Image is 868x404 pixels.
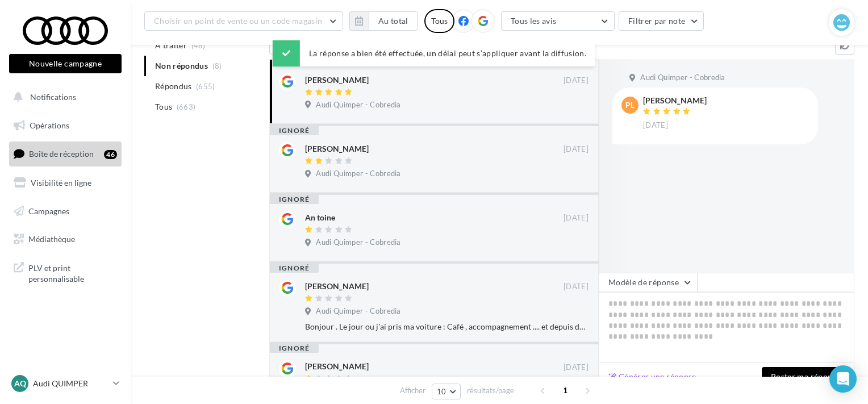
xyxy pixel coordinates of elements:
button: Au total [369,11,418,31]
a: Boîte de réception46 [7,141,124,166]
button: Générer une réponse [604,370,701,384]
div: La réponse a bien été effectuée, un délai peut s’appliquer avant la diffusion. [273,40,595,66]
span: [DATE] [564,144,589,155]
button: Modèle de réponse [599,273,698,292]
a: Médiathèque [7,227,124,251]
span: (48) [191,41,206,50]
p: Audi QUIMPER [33,378,108,389]
span: Boîte de réception [29,149,94,159]
span: Répondus [155,81,192,92]
button: Au total [349,11,418,31]
span: Visibilité en ligne [31,178,91,188]
a: Opérations [7,114,124,138]
div: [PERSON_NAME] [643,97,707,105]
span: 10 [437,387,446,396]
div: ignoré [270,344,319,353]
span: Choisir un point de vente ou un code magasin [154,16,322,26]
span: Médiathèque [28,234,75,244]
a: PLV et print personnalisable [7,256,124,289]
div: 46 [104,150,117,159]
button: 10 [432,384,461,399]
div: ignoré [270,195,319,204]
button: Notifications [7,85,119,109]
a: AQ Audi QUIMPER [9,373,122,394]
button: Nouvelle campagne [9,54,122,73]
button: Choisir un point de vente ou un code magasin [144,11,343,31]
span: (655) [196,82,215,91]
div: [PERSON_NAME] [305,281,369,292]
span: [DATE] [643,120,668,131]
span: Audi Quimper - Cobredia [316,169,400,179]
span: Audi Quimper - Cobredia [316,100,400,110]
span: (663) [177,102,196,111]
span: Audi Quimper - Cobredia [640,73,725,83]
span: [DATE] [564,282,589,292]
div: ignoré [270,264,319,273]
span: Tous les avis [511,16,557,26]
a: Campagnes [7,199,124,223]
span: PLV et print personnalisable [28,260,117,285]
div: [PERSON_NAME] [305,143,369,155]
button: Tous les avis [269,35,383,55]
span: [DATE] [564,363,589,373]
span: Opérations [30,120,69,130]
div: [PERSON_NAME] [305,74,369,86]
div: Open Intercom Messenger [829,365,857,393]
button: Poster ma réponse [762,367,849,386]
span: 1 [556,381,574,399]
span: Campagnes [28,206,69,215]
div: Tous [424,9,454,33]
button: Filtrer par note [619,11,704,31]
span: Afficher [400,385,425,396]
span: résultats/page [467,385,514,396]
div: [PERSON_NAME] [305,361,369,372]
div: An toine [305,212,335,223]
span: AQ [14,378,26,389]
div: ignoré [270,126,319,135]
span: Tous [155,101,172,113]
div: Bonjour . Le jour ou j'ai pris ma voiture : Café , accompagnement .... et depuis dėlaisement de t... [305,321,589,332]
span: Audi Quimper - Cobredia [316,306,400,316]
span: [DATE] [564,76,589,86]
a: Visibilité en ligne [7,171,124,195]
span: Audi Quimper - Cobredia [316,238,400,248]
span: [DATE] [564,213,589,223]
span: Notifications [30,92,76,102]
span: A traiter [155,40,187,51]
button: Tous les avis [501,11,615,31]
span: PL [625,99,635,111]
